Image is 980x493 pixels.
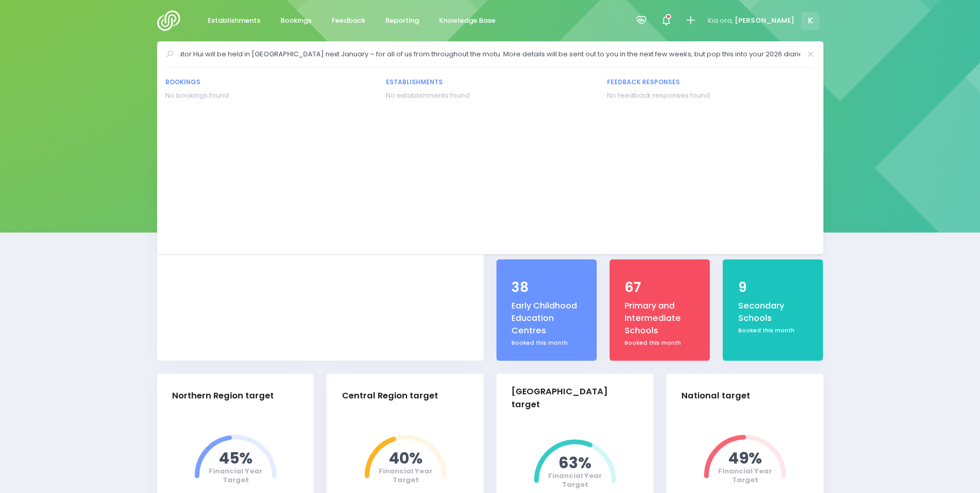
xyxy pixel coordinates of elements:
div: 67 [625,278,695,298]
span: Reporting [385,16,419,26]
span: [PERSON_NAME] [735,16,795,26]
div: National target [681,390,750,403]
div: Early Childhood Education Centres [511,300,582,337]
a: Bookings [272,11,320,31]
a: Feedback [323,11,374,31]
div: Secondary Schools [738,300,808,325]
span: Feedback [332,16,365,26]
span: Knowledge Base [439,16,495,26]
input: Search for anything (like establishments, bookings, or feedback) [180,47,801,62]
div: No establishments found [386,90,594,101]
div: Feedback responses [607,78,815,87]
div: Booked this month [511,339,582,347]
div: 38 [511,278,582,298]
div: Bookings [165,78,374,87]
a: Reporting [377,11,428,31]
span: Bookings [281,16,312,26]
div: Central Region target [342,390,438,403]
div: Booked this month [738,327,808,335]
div: No feedback responses found [607,90,815,101]
span: K [801,12,819,30]
div: [GEOGRAPHIC_DATA] target [511,386,630,411]
div: Booked this month [625,339,695,347]
a: Knowledge Base [431,11,504,31]
span: Kia ora, [708,16,733,26]
div: Northern Region target [172,390,274,403]
a: Establishments [199,11,269,31]
div: 9 [738,278,808,298]
span: Establishments [208,16,260,26]
div: Primary and Intermediate Schools [625,300,695,337]
div: Establishments [386,78,594,87]
img: Logo [157,10,186,31]
div: No bookings found [165,90,374,101]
